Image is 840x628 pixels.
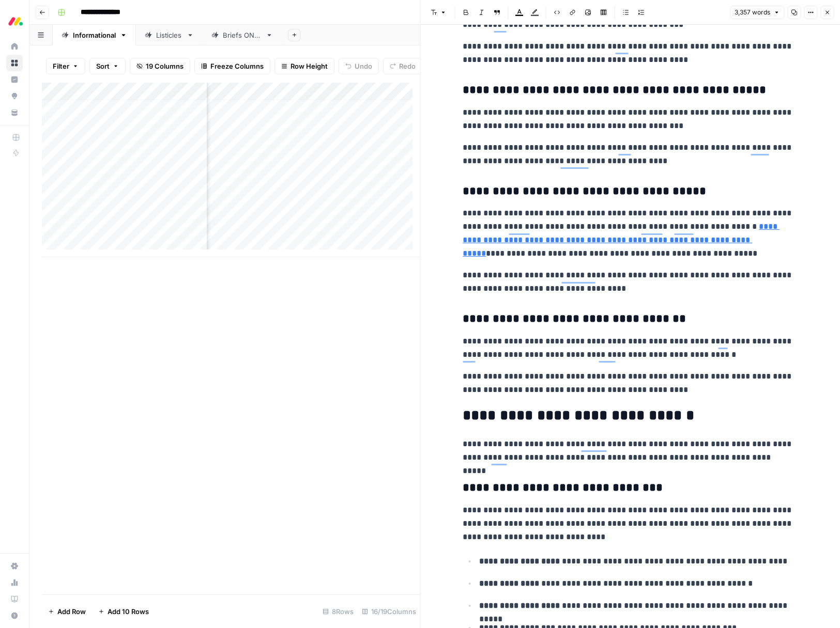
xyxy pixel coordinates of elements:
[130,58,190,74] button: 19 Columns
[46,58,85,74] button: Filter
[6,12,25,30] img: Monday.com Logo
[730,6,784,19] button: 3,357 words
[358,603,420,620] div: 16/19 Columns
[318,603,358,620] div: 8 Rows
[96,61,110,71] span: Sort
[108,606,149,617] span: Add 10 Rows
[399,61,416,71] span: Redo
[156,30,182,40] div: Listicles
[57,606,86,617] span: Add Row
[274,58,334,74] button: Row Height
[42,603,92,620] button: Add Row
[6,591,23,607] a: Learning Hub
[136,25,203,45] a: Listicles
[6,607,23,624] button: Help + Support
[203,25,282,45] a: Briefs ONLY
[6,558,23,574] a: Settings
[735,8,770,17] span: 3,357 words
[89,58,126,74] button: Sort
[53,61,69,71] span: Filter
[92,603,155,620] button: Add 10 Rows
[6,574,23,591] a: Usage
[194,58,270,74] button: Freeze Columns
[339,58,379,74] button: Undo
[53,25,136,45] a: Informational
[291,61,328,71] span: Row Height
[6,71,23,88] a: Insights
[383,58,422,74] button: Redo
[146,61,184,71] span: 19 Columns
[223,30,262,40] div: Briefs ONLY
[6,55,23,71] a: Browse
[6,104,23,121] a: Your Data
[6,38,23,55] a: Home
[73,30,116,40] div: Informational
[210,61,264,71] span: Freeze Columns
[355,61,372,71] span: Undo
[6,8,23,34] button: Workspace: Monday.com
[6,88,23,104] a: Opportunities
